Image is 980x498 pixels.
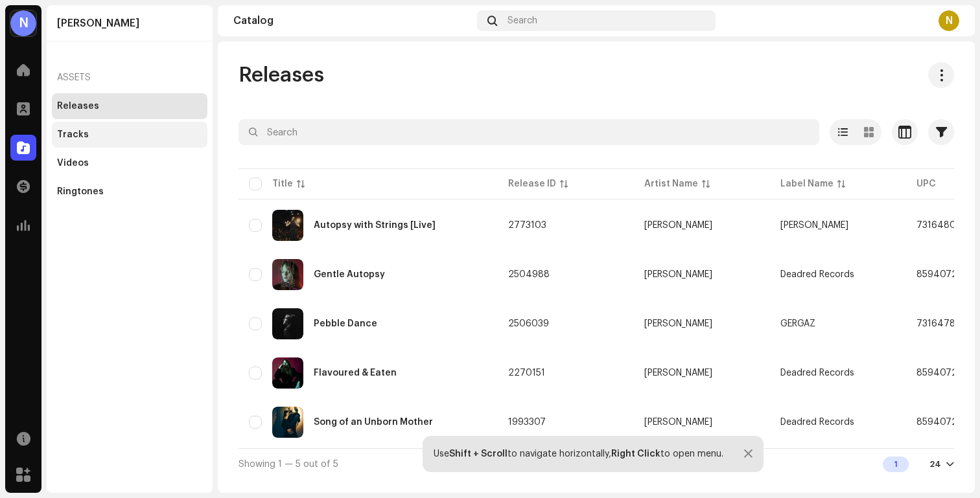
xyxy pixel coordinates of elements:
[644,368,760,378] span: Nina Kohout
[780,418,854,427] span: Deadred Records
[644,177,698,190] div: Artist Name
[780,270,854,279] span: Deadred Records
[508,418,546,427] span: 1993307
[780,177,834,190] div: Label Name
[644,368,712,378] div: [PERSON_NAME]
[883,457,909,472] div: 1
[52,179,207,205] re-m-nav-item: Ringtones
[644,221,760,230] span: Nina Kohout
[644,418,760,427] span: Nina Kohout
[939,10,959,31] div: N
[272,177,293,190] div: Title
[272,407,303,438] img: 0c74d223-39e6-4331-ae53-298f9830f086
[434,449,723,459] div: Use to navigate horizontally, to open menu.
[57,101,99,111] div: Releases
[508,221,546,230] span: 2773103
[644,270,712,279] div: [PERSON_NAME]
[52,93,207,119] re-m-nav-item: Releases
[644,319,760,328] span: Nina Kohout
[611,449,660,458] strong: Right Click
[929,459,941,470] div: 24
[239,62,324,88] span: Releases
[314,319,377,328] div: Pebble Dance
[508,177,556,190] div: Release ID
[508,270,550,279] span: 2504988
[314,418,433,427] div: Song of an Unborn Mother
[272,357,303,389] img: bd1f110e-0868-4b61-b561-f3ae4d7b3fe2
[449,449,507,458] strong: Shift + Scroll
[314,270,385,279] div: Gentle Autopsy
[272,210,303,241] img: d3f0c0be-5e90-438d-8bde-c8b990b7be6d
[508,319,549,328] span: 2506039
[239,119,819,145] input: Search
[507,16,537,26] span: Search
[780,221,848,230] span: Nina Kohout
[314,368,397,378] div: Flavoured & Eaten
[272,308,303,339] img: b46e5e91-fec6-482d-8bb9-f9e2e512ccda
[57,187,104,197] div: Ringtones
[644,221,712,230] div: [PERSON_NAME]
[314,221,436,230] div: Autopsy with Strings [Live]
[644,270,760,279] span: Nina Kohout
[644,418,712,427] div: [PERSON_NAME]
[239,460,338,469] span: Showing 1 — 5 out of 5
[508,368,545,378] span: 2270151
[233,16,472,26] div: Catalog
[52,122,207,148] re-m-nav-item: Tracks
[57,130,89,140] div: Tracks
[780,319,815,328] span: GERGAZ
[52,150,207,176] re-m-nav-item: Videos
[780,368,854,378] span: Deadred Records
[10,10,36,36] div: N
[57,158,89,168] div: Videos
[272,259,303,290] img: 5dd27815-4b6e-44ad-b5d0-8631ef84c385
[644,319,712,328] div: [PERSON_NAME]
[52,62,207,93] re-a-nav-header: Assets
